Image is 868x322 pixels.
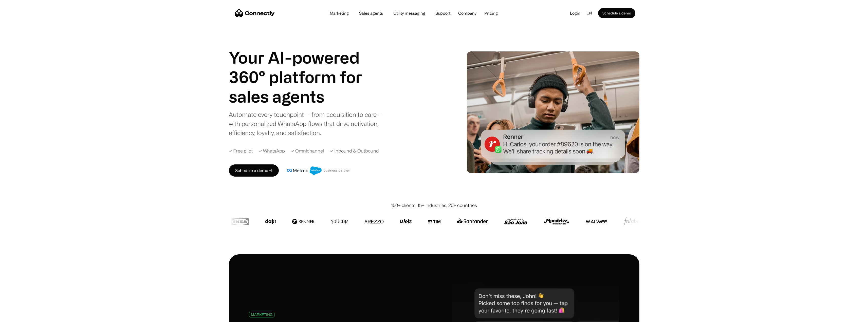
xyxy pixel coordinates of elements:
h1: sales agents [229,87,381,106]
a: Login [566,9,584,17]
img: Meta and Salesforce business partner badge. [287,166,350,175]
div: 1 of 4 [229,87,381,106]
aside: Language selected: English [5,313,30,320]
a: Sales agents [355,11,387,15]
div: en [586,9,592,17]
div: en [584,9,598,17]
a: Pricing [480,11,502,15]
div: ✓ WhatsApp [259,147,285,154]
div: Company [457,10,478,17]
div: ✓ Inbound & Outbound [330,147,379,154]
div: carousel [229,87,381,106]
div: Automate every touchpoint — from acquisition to care — with personalized WhatsApp flows that driv... [229,110,389,137]
a: Marketing [326,11,353,15]
div: Company [458,10,476,17]
ul: Language list [10,313,30,320]
div: ✓ Omnichannel [291,147,324,154]
a: Support [431,11,454,15]
a: Utility messaging [389,11,429,15]
a: home [235,9,275,17]
div: MARKETING [251,313,273,316]
div: ✓ Free pilot [229,147,253,154]
h1: Your AI-powered 360° platform for [229,48,381,87]
a: Schedule a demo [598,8,635,18]
a: Schedule a demo → [229,164,279,177]
div: 150+ clients, 15+ industries, 20+ countries [391,202,477,209]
